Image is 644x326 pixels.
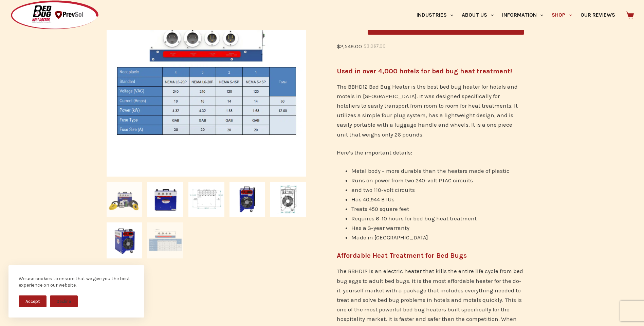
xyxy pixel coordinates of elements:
img: BBHD12 full package is the best bed bug heater for hotels [107,182,143,218]
li: Metal body – more durable than the heaters made of plastic [351,166,524,176]
img: Measurements from the side of the BBHD12 Heater [270,182,306,218]
img: Electrical specifications of the BBHD12 Electric Heater [147,222,183,258]
p: Here’s the important details: [337,148,524,157]
strong: Used in over 4,000 hotels for bed bug heat treatment! [337,67,512,75]
div: We use cookies to ensure that we give you the best experience on our website. [19,275,134,289]
span: $ [364,43,367,49]
img: Angled view of the BBHD12 Bed Bug Heater [107,222,143,258]
button: Decline [50,295,78,307]
li: Treats 450 square feet [351,204,524,214]
li: Runs on power from two 240-volt PTAC circuits [351,176,524,185]
img: Measurements from the front of the BBHD12 Electric Heater [188,182,224,218]
li: Requires 6-10 hours for bed bug heat treatment [351,214,524,223]
li: Has 40,944 BTUs [351,195,524,204]
p: The BBHD12 Bed Bug Heater is the best bed bug heater for hotels and motels in [GEOGRAPHIC_DATA]. ... [337,82,524,139]
img: Side view of the BBHD12 Electric Heater [229,182,265,218]
span: $ [337,43,340,50]
button: Open LiveChat chat widget [5,3,26,23]
b: Affordable Heat Treatment for Bed Bugs [337,252,467,259]
bdi: 3,067.00 [364,43,386,49]
li: Has a 3-year warranty [351,223,524,233]
li: and two 110-volt circuits [351,185,524,195]
img: Front view of the BBHD12 Bed Bug Heater [147,182,183,218]
bdi: 2,549.00 [337,43,362,50]
li: Made in [GEOGRAPHIC_DATA] [351,233,524,242]
button: Accept [19,295,47,307]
